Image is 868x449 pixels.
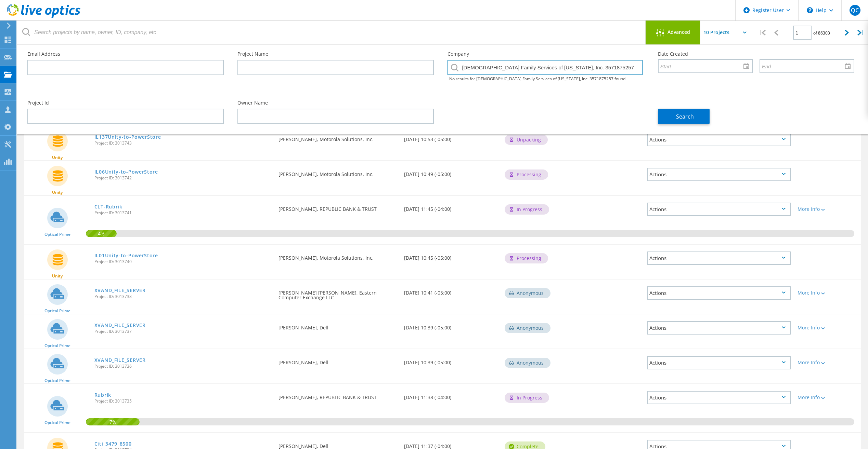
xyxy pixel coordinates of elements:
[52,155,63,160] span: Unity
[27,100,224,105] label: Project Id
[401,349,501,372] div: [DATE] 10:39 (-05:00)
[44,232,70,236] span: Optical Prime
[275,280,401,307] div: [PERSON_NAME] [PERSON_NAME], Eastern Computer Exchange LLC
[658,109,710,124] button: Search
[647,168,791,181] div: Actions
[237,100,434,105] label: Owner Name
[798,290,858,295] div: More Info
[401,196,501,218] div: [DATE] 11:45 (-04:00)
[647,133,791,146] div: Actions
[94,295,272,299] span: Project ID: 3013738
[17,21,646,44] input: Search projects by name, owner, ID, company, etc
[86,418,140,424] span: 7%
[647,203,791,216] div: Actions
[647,251,791,265] div: Actions
[94,253,158,258] a: IL01Unity-to-PowerStore
[275,314,401,337] div: [PERSON_NAME], Dell
[755,21,769,45] div: |
[94,393,111,397] a: Rubrik
[668,30,690,35] span: Advanced
[44,344,70,348] span: Optical Prime
[94,141,272,145] span: Project ID: 3013743
[44,379,70,383] span: Optical Prime
[505,393,549,403] div: In Progress
[798,325,858,330] div: More Info
[401,161,501,183] div: [DATE] 10:49 (-05:00)
[659,59,747,72] input: Start
[94,204,122,209] a: CLT-Rubrik
[505,135,548,145] div: Unpacking
[94,364,272,368] span: Project ID: 3013736
[401,384,501,407] div: [DATE] 11:38 (-04:00)
[275,161,401,183] div: [PERSON_NAME], Motorola Solutions, Inc.
[52,190,63,194] span: Unity
[851,8,859,13] span: QC
[94,169,158,174] a: IL06Unity-to-PowerStore
[505,204,549,215] div: In Progress
[52,274,63,278] span: Unity
[448,75,644,83] div: No results for [DEMOGRAPHIC_DATA] Family Services of [US_STATE], Inc. 3571875257 found.
[94,323,146,328] a: XVAND_FILE_SERVER
[401,245,501,267] div: [DATE] 10:45 (-05:00)
[401,126,501,149] div: [DATE] 10:53 (-05:00)
[86,230,117,236] span: 4%
[401,280,501,302] div: [DATE] 10:41 (-05:00)
[798,360,858,365] div: More Info
[94,211,272,215] span: Project ID: 3013741
[448,52,644,56] label: Company
[27,52,224,56] label: Email Address
[237,52,434,56] label: Project Name
[505,323,550,333] div: Anonymous
[798,207,858,212] div: More Info
[94,358,146,363] a: XVAND_FILE_SERVER
[647,321,791,335] div: Actions
[505,253,548,263] div: Processing
[798,395,858,400] div: More Info
[94,176,272,180] span: Project ID: 3013742
[505,169,548,180] div: Processing
[94,288,146,293] a: XVAND_FILE_SERVER
[854,21,868,45] div: |
[807,7,813,13] svg: \n
[676,113,694,120] span: Search
[647,286,791,300] div: Actions
[44,421,70,425] span: Optical Prime
[94,399,272,403] span: Project ID: 3013735
[7,14,80,19] a: Live Optics Dashboard
[94,329,272,334] span: Project ID: 3013737
[275,126,401,149] div: [PERSON_NAME], Motorola Solutions, Inc.
[44,309,70,313] span: Optical Prime
[94,441,132,446] a: Citi_3479_8500
[647,391,791,404] div: Actions
[94,135,161,139] a: IL137Unity-to-PowerStore
[505,358,550,368] div: Anonymous
[658,52,854,56] label: Date Created
[275,196,401,218] div: [PERSON_NAME], REPUBLIC BANK & TRUST
[275,245,401,267] div: [PERSON_NAME], Motorola Solutions, Inc.
[275,349,401,372] div: [PERSON_NAME], Dell
[94,260,272,264] span: Project ID: 3013740
[505,288,550,298] div: Anonymous
[760,59,849,72] input: End
[275,384,401,407] div: [PERSON_NAME], REPUBLIC BANK & TRUST
[401,314,501,337] div: [DATE] 10:39 (-05:00)
[813,30,830,36] span: of 86303
[647,356,791,369] div: Actions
